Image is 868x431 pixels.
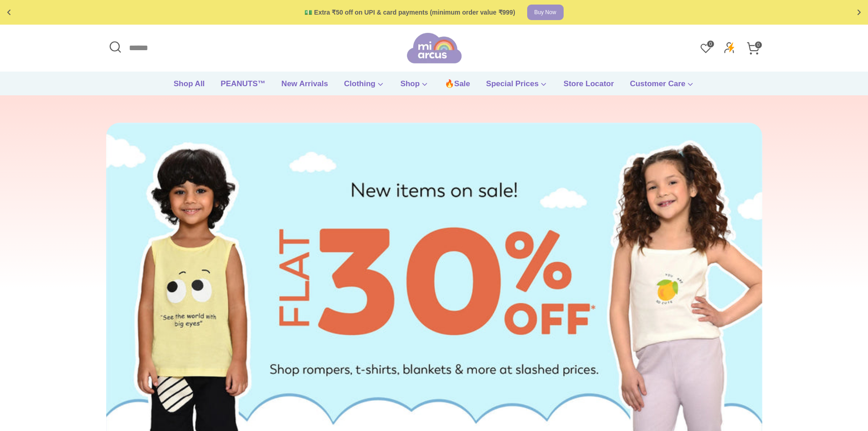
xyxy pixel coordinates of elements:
[527,5,564,20] a: Buy Now
[744,39,762,57] a: 0
[275,78,335,95] a: New Arrivals
[407,31,462,65] img: miarcus-logo
[167,78,211,95] a: Shop All
[479,78,555,95] a: Special Prices
[623,78,701,95] a: Customer Care
[438,78,477,95] a: 🔥Sale
[214,78,272,95] a: PEANUTS™
[106,38,124,56] button: Open Search
[394,78,436,95] a: Shop
[304,9,515,16] div: 💵 Extra ₹50 off on UPI & card payments (minimum order value ₹999)
[557,78,621,95] a: Store Locator
[337,78,391,95] a: Clothing
[707,40,714,48] span: 0
[755,41,762,49] span: 0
